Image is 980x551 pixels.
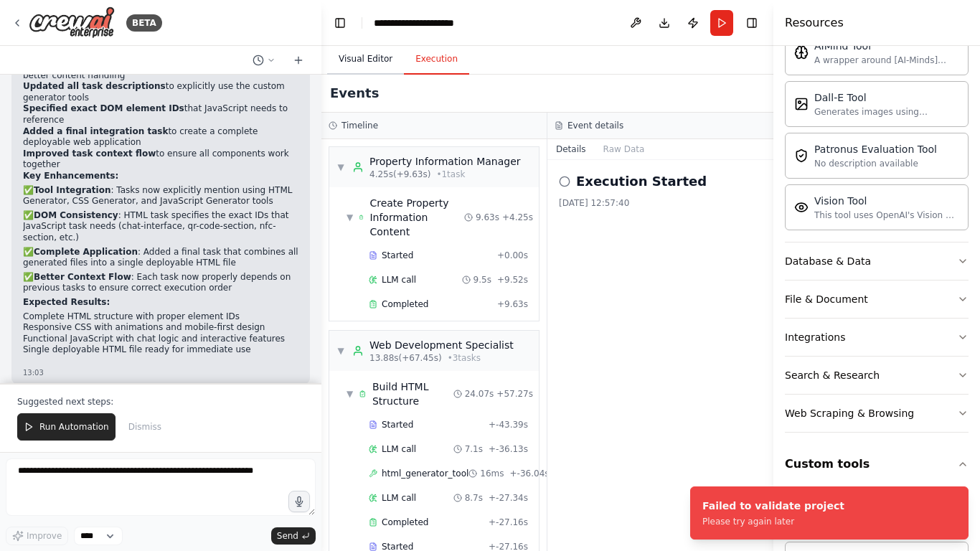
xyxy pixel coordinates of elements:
div: Build HTML Structure [372,380,453,408]
button: Dismiss [121,413,169,441]
span: • 1 task [436,169,465,180]
span: 4.25s (+9.63s) [369,169,430,180]
div: AIMind Tool [814,39,959,53]
div: A wrapper around [AI-Minds]([URL][DOMAIN_NAME]). Useful for when you need answers to questions fr... [814,55,959,66]
h2: Events [330,83,379,103]
p: ✅ : HTML task specifies the exact IDs that JavaScript task needs (chat-interface, qr-code-section... [23,210,298,244]
div: Search & Research [785,368,880,382]
span: + 4.25s [502,212,533,223]
span: + -27.34s [489,492,528,504]
button: Click to speak your automation idea [288,491,310,512]
button: Start a new chat [287,52,310,69]
div: No description available [814,158,937,169]
div: Property Information Manager [369,154,521,169]
li: Responsive CSS with animations and mobile-first design [23,322,298,334]
h3: Event details [567,120,623,131]
p: ✅ : Added a final task that combines all generated files into a single deployable HTML file [23,247,298,269]
button: Database & Data [785,242,969,280]
li: that JavaScript needs to reference [23,103,298,126]
div: Database & Data [785,254,871,268]
span: 7.1s [465,443,483,455]
img: Logo [29,6,115,39]
div: Generates images using OpenAI's Dall-E model. [814,106,959,118]
span: 9.5s [473,274,491,286]
div: Vision Tool [814,194,959,208]
span: 24.07s [465,388,494,400]
span: LLM call [382,274,416,286]
button: Custom tools [785,444,969,484]
strong: DOM Consistency [34,210,118,220]
div: BETA [126,14,162,32]
h2: Execution Started [576,171,707,192]
span: Started [382,419,413,430]
div: Web Scraping & Browsing [785,406,914,420]
span: Dismiss [128,421,161,433]
span: Completed [382,298,428,310]
li: Functional JavaScript with chat logic and interactive features [23,334,298,345]
button: Send [271,527,316,545]
img: AIMindTool [794,45,809,60]
span: Started [382,250,413,261]
p: Suggested next steps: [17,396,304,408]
strong: Better Context Flow [34,272,131,282]
span: html_generator_tool [382,468,468,479]
span: ▼ [347,212,353,223]
span: • 3 task s [448,352,481,364]
div: Create Property Information Content [369,196,464,239]
div: Dall-E Tool [814,90,959,105]
span: + -36.13s [489,443,528,455]
span: 9.63s [476,212,499,223]
span: + 57.27s [496,388,533,400]
div: Integrations [785,330,845,344]
p: ✅ : Each task now properly depends on previous tasks to ensure correct execution order [23,272,298,294]
strong: Specified exact DOM element IDs [23,103,184,113]
strong: Added a final integration task [23,126,168,136]
span: Improve [27,530,62,542]
strong: Key Enhancements: [23,171,118,181]
span: Send [277,530,298,542]
li: Complete HTML structure with proper element IDs [23,311,298,323]
span: ▼ [336,161,345,173]
li: to create a complete deployable web application [23,126,298,149]
span: + -36.04s [510,468,550,479]
button: Integrations [785,319,969,356]
p: ✅ : Tasks now explicitly mention using HTML Generator, CSS Generator, and JavaScript Generator tools [23,185,298,207]
h4: Resources [785,14,844,32]
button: Hide left sidebar [330,13,350,33]
button: Details [547,139,595,159]
button: Hide right sidebar [742,13,762,33]
strong: Updated all task descriptions [23,81,166,91]
button: Visual Editor [327,44,404,75]
span: 16ms [480,468,504,479]
button: Search & Research [785,357,969,394]
span: + 9.52s [497,274,528,286]
li: to explicitly use the custom generator tools [23,81,298,103]
span: Run Automation [39,421,109,433]
button: Run Automation [17,413,116,441]
button: Web Scraping & Browsing [785,395,969,432]
img: DallETool [794,97,809,111]
h3: Timeline [341,120,378,131]
span: + -27.16s [489,517,528,528]
div: Patronus Evaluation Tool [814,142,937,156]
div: AI & Machine Learning [785,24,969,242]
span: + -43.39s [489,419,528,430]
span: ▼ [336,345,345,357]
strong: Improved task context flow [23,149,156,159]
div: 13:03 [23,367,298,378]
button: Raw Data [595,139,654,159]
img: PatronusEvalTool [794,149,809,163]
div: File & Document [785,292,868,306]
button: Improve [6,527,68,545]
span: ▼ [347,388,353,400]
li: Single deployable HTML file ready for immediate use [23,344,298,356]
li: to ensure all components work together [23,149,298,171]
span: Completed [382,517,428,528]
strong: Tool Integration [34,185,111,195]
div: [DATE] 12:57:40 [559,197,762,209]
div: Web Development Specialist [369,338,514,352]
button: Switch to previous chat [247,52,281,69]
nav: breadcrumb [374,16,479,30]
span: + 9.63s [497,298,528,310]
strong: Expected Results: [23,297,110,307]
